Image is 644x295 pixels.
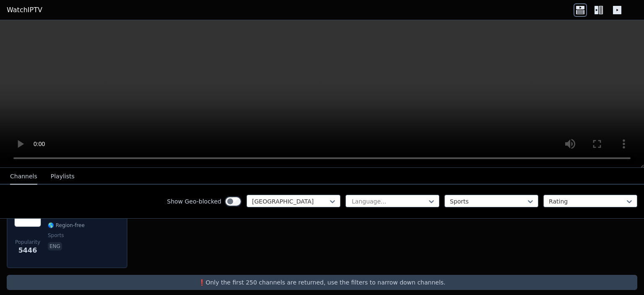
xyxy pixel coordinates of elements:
[48,242,62,251] p: eng
[10,278,634,287] p: ❗️Only the first 250 channels are returned, use the filters to narrow down channels.
[10,169,37,185] button: Channels
[51,169,75,185] button: Playlists
[48,222,85,229] span: 🌎 Region-free
[15,239,40,245] span: Popularity
[7,5,42,15] a: WatchIPTV
[167,197,221,206] label: Show Geo-blocked
[18,245,37,256] span: 5446
[48,232,64,239] span: sports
